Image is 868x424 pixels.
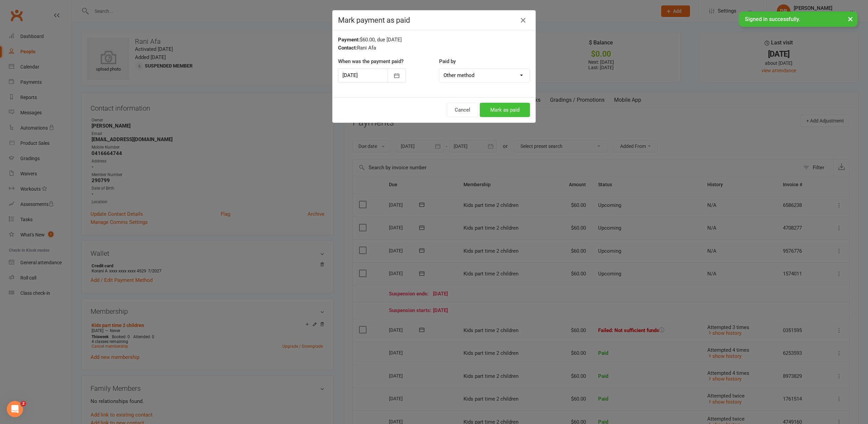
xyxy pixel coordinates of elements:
button: Cancel [447,103,478,117]
button: Mark as paid [480,103,530,117]
strong: Payment: [338,37,360,43]
button: × [844,12,856,26]
strong: Contact: [338,45,357,51]
div: $60.00, due [DATE] [338,36,530,44]
label: When was the payment paid? [338,57,403,65]
div: Rani Afa [338,44,530,52]
iframe: Intercom live chat [7,401,23,417]
span: 2 [21,401,26,406]
span: Signed in successfully. [745,16,800,22]
label: Paid by [439,57,456,65]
